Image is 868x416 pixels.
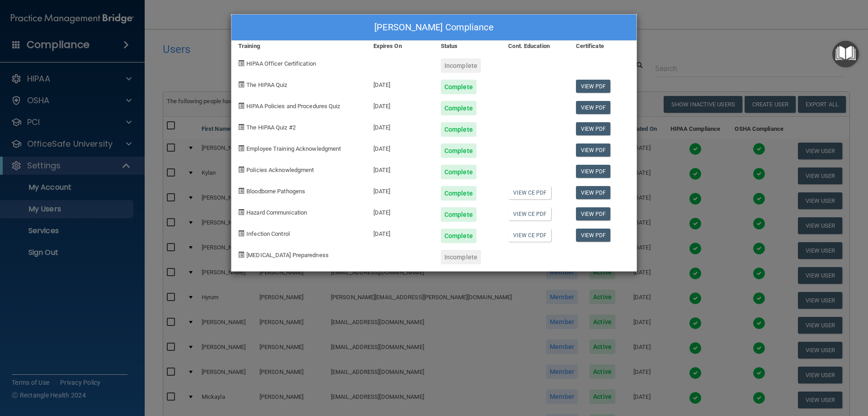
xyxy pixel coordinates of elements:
a: View PDF [576,80,611,93]
div: Status [434,41,501,52]
div: [DATE] [367,94,434,115]
a: View CE PDF [508,186,551,199]
a: View PDF [576,122,611,135]
span: Employee Training Acknowledgment [246,145,341,152]
div: Complete [441,229,476,243]
span: Hazard Communication [246,209,307,216]
div: Incomplete [441,58,481,73]
span: HIPAA Officer Certification [246,60,316,67]
div: [DATE] [367,222,434,243]
a: View PDF [576,143,611,157]
div: Complete [441,80,476,94]
span: The HIPAA Quiz [246,81,287,88]
div: [DATE] [367,179,434,201]
a: View CE PDF [508,207,551,220]
span: [MEDICAL_DATA] Preparedness [246,252,329,258]
div: Cont. Education [501,41,569,52]
span: HIPAA Policies and Procedures Quiz [246,103,340,110]
div: [PERSON_NAME] Compliance [231,14,637,41]
div: [DATE] [367,137,434,158]
div: Complete [441,207,476,222]
button: Open Resource Center [832,41,859,67]
div: [DATE] [367,73,434,94]
div: Certificate [569,41,637,52]
div: Training [231,41,367,52]
div: Complete [441,122,476,137]
div: Complete [441,165,476,179]
div: [DATE] [367,158,434,179]
div: [DATE] [367,201,434,222]
span: The HIPAA Quiz #2 [246,124,296,131]
span: Policies Acknowledgment [246,167,314,173]
div: Incomplete [441,250,481,264]
a: View PDF [576,207,611,220]
div: Expires On [367,41,434,52]
div: Complete [441,186,476,201]
span: Bloodborne Pathogens [246,188,305,195]
div: Complete [441,101,476,115]
a: View PDF [576,101,611,114]
a: View CE PDF [508,229,551,242]
a: View PDF [576,165,611,178]
div: Complete [441,143,476,158]
div: [DATE] [367,115,434,137]
a: View PDF [576,229,611,242]
span: Infection Control [246,230,290,237]
a: View PDF [576,186,611,199]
